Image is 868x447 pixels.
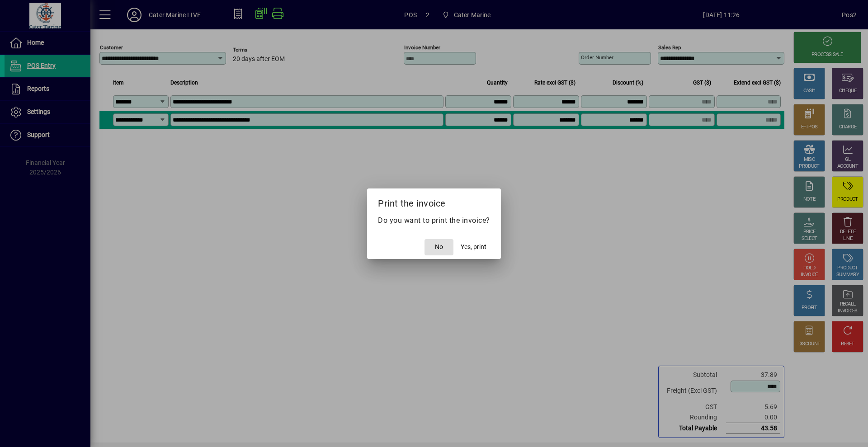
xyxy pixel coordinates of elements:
p: Do you want to print the invoice? [378,215,490,226]
button: No [425,239,453,255]
button: Yes, print [457,239,490,255]
span: No [435,242,443,252]
span: Yes, print [461,242,486,252]
h2: Print the invoice [367,188,501,215]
